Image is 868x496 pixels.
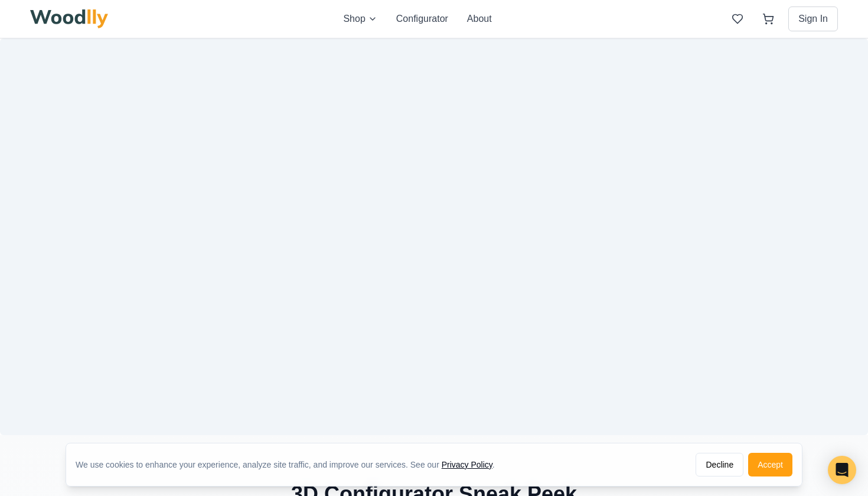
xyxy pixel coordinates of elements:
[828,456,856,484] div: Open Intercom Messenger
[788,7,838,31] button: Sign In
[76,459,504,471] div: We use cookies to enhance your experience, analyze site traffic, and improve our services. See our .
[696,453,743,476] button: Decline
[30,9,108,28] img: Woodlly
[343,12,377,26] button: Shop
[396,12,448,26] button: Configurator
[467,12,492,26] button: About
[442,460,492,469] a: Privacy Policy
[748,453,792,476] button: Accept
